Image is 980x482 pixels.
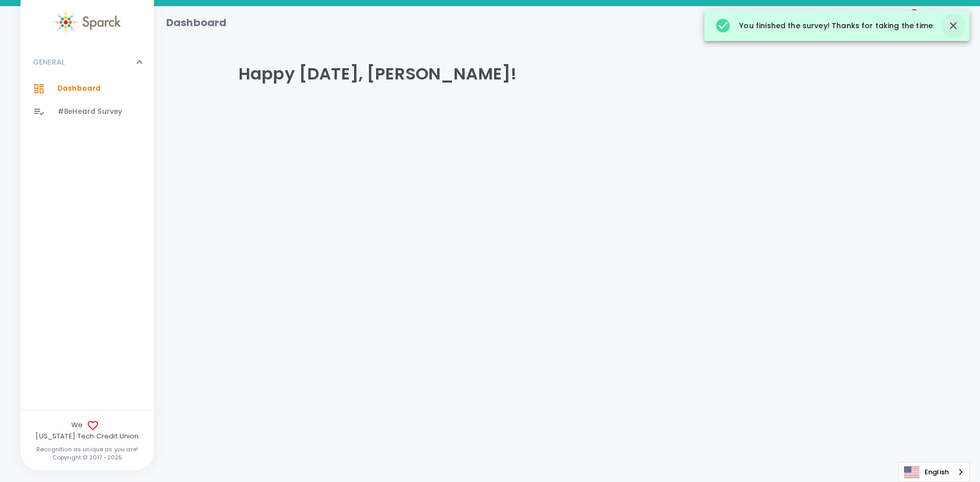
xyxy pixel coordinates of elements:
span: We [US_STATE] Tech Credit Union [21,419,154,441]
p: GENERAL [33,57,65,67]
div: GENERAL [21,77,154,127]
a: English [899,463,969,481]
a: Sparck logo [21,10,154,34]
a: Dashboard [21,77,154,100]
aside: Language selected: English [898,462,970,482]
div: Language [898,462,970,482]
a: #BeHeard Survey [21,101,154,123]
span: Dashboard [57,84,101,94]
p: Copyright © 2017 - 2025 [21,453,154,461]
div: You finished the survey! Thanks for taking the time [715,13,933,38]
img: Sparck logo [54,10,121,34]
h4: Happy [DATE], [PERSON_NAME]! [239,64,895,84]
h1: Dashboard [166,14,226,31]
div: GENERAL [21,47,154,77]
span: #BeHeard Survey [57,107,122,117]
p: Recognition as unique as you are! [21,445,154,453]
